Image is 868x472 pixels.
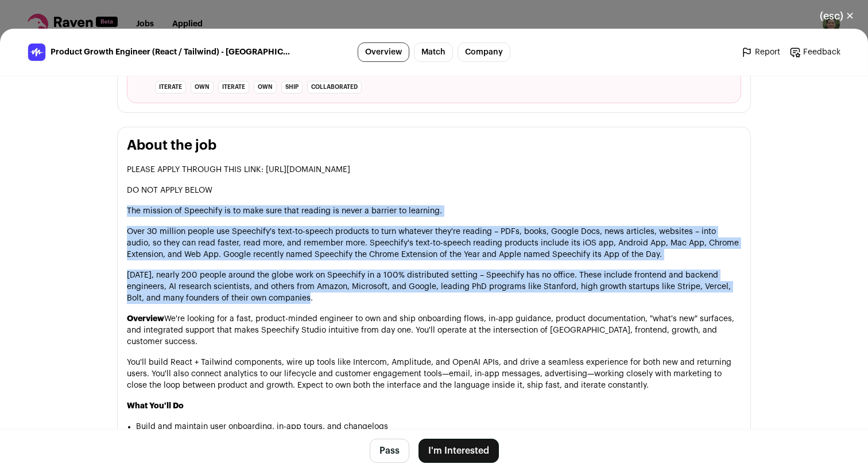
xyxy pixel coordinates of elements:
li: own [191,81,214,93]
strong: What Yo [127,402,159,410]
a: Overview [358,42,409,62]
li: ship [281,81,303,93]
h2: About the job [127,136,741,155]
p: You'll build React + Tailwind components, wire up tools like Intercom, Amplitude, and OpenAI APIs... [127,357,741,391]
button: I'm Interested [418,439,499,463]
a: Report [741,46,780,58]
strong: u' [159,402,166,410]
p: DO NOT APPLY BELOW [127,185,741,196]
p: PLEASE APPLY THROUGH THIS LINK: [URL][DOMAIN_NAME] [127,164,741,175]
a: Feedback [789,46,840,58]
li: iterate [155,81,186,93]
li: collaborated [307,81,362,93]
button: Pass [370,439,409,463]
img: 59b05ed76c69f6ff723abab124283dfa738d80037756823f9fc9e3f42b66bce3.jpg [28,44,45,61]
li: Build and maintain user onboarding, in-app tours, and changelogs [136,421,741,432]
p: We're looking for a fast, product-minded engineer to own and ship onboarding flows, in-app guidan... [127,313,741,348]
a: Company [458,42,510,62]
strong: ll Do [166,402,184,410]
li: iterate [218,81,249,93]
button: Close modal [806,3,868,29]
a: Match [414,42,453,62]
p: Over 30 million people use Speechify's text-to-speech products to turn whatever they're reading –... [127,226,741,260]
span: Product Growth Engineer (React / Tailwind) - [GEOGRAPHIC_DATA], [GEOGRAPHIC_DATA] [51,46,292,58]
p: [DATE], nearly 200 people around the globe work on Speechify in a 100% distributed setting – Spee... [127,270,741,304]
p: The mission of Speechify is to make sure that reading is never a barrier to learning. [127,205,741,217]
strong: Overview [127,315,164,323]
li: own [254,81,277,93]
